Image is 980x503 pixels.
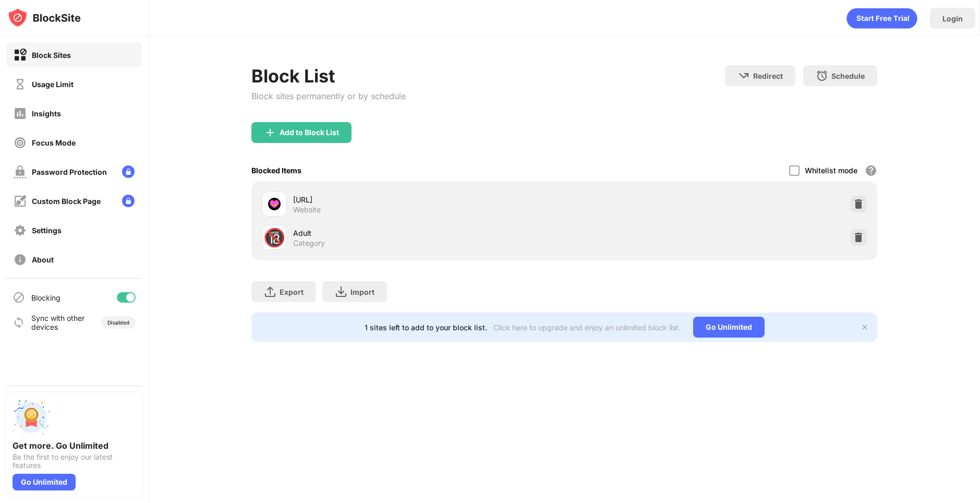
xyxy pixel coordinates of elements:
[350,288,374,296] div: Import
[122,195,135,207] img: lock-menu.svg
[14,78,27,91] img: time-usage-off.svg
[14,136,27,149] img: focus-off.svg
[693,317,765,338] div: Go Unlimited
[14,165,27,178] img: password-protection-off.svg
[122,165,135,178] img: lock-menu.svg
[263,227,285,248] div: 🔞
[753,71,783,80] div: Redirect
[14,224,27,237] img: settings-off.svg
[7,7,81,28] img: logo-blocksite.svg
[365,323,487,332] div: 1 sites left to add to your block list.
[493,323,681,332] div: Click here to upgrade and enjoy an unlimited block list.
[14,107,27,120] img: insights-off.svg
[32,109,61,118] div: Insights
[32,80,74,89] div: Usage Limit
[107,319,129,326] div: Disabled
[251,91,406,101] div: Block sites permanently or by schedule
[280,128,339,137] div: Add to Block List
[805,166,857,175] div: Whitelist mode
[13,399,50,436] img: push-unlimited.svg
[32,138,76,147] div: Focus Mode
[766,10,970,127] iframe: Dialogové okno přihlášení přes Google
[32,226,62,235] div: Settings
[280,288,304,296] div: Export
[13,291,25,304] img: blocking-icon.svg
[293,205,321,214] div: Website
[251,65,406,87] div: Block List
[13,316,25,329] img: sync-icon.svg
[293,238,325,248] div: Category
[32,51,71,59] div: Block Sites
[293,227,564,238] div: Adult
[32,255,54,264] div: About
[14,49,27,62] img: block-on.svg
[14,195,27,208] img: customize-block-page-off.svg
[32,197,101,206] div: Custom Block Page
[32,167,107,176] div: Password Protection
[268,198,281,210] img: favicons
[251,166,301,175] div: Blocked Items
[846,8,917,29] div: animation
[13,474,76,490] div: Go Unlimited
[13,440,136,451] div: Get more. Go Unlimited
[31,314,85,331] div: Sync with other devices
[14,253,27,266] img: about-off.svg
[13,453,136,470] div: Be the first to enjoy our latest features
[31,293,61,302] div: Blocking
[861,323,869,331] img: x-button.svg
[293,194,564,205] div: [URL]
